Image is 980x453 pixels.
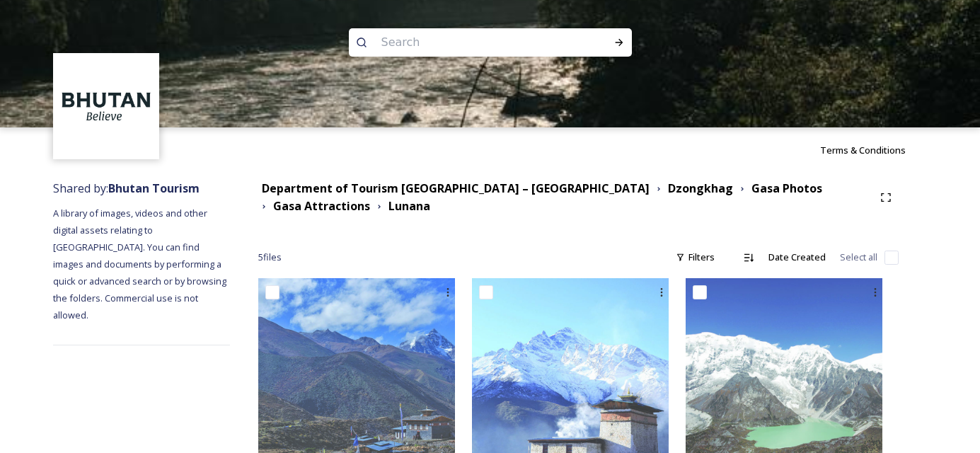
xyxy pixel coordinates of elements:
span: 5 file s [258,251,282,264]
input: Search [374,27,568,58]
span: Select all [840,251,877,264]
div: Date Created [761,243,833,271]
img: BT_Logo_BB_Lockup_CMYK_High%2520Res.jpg [55,55,158,158]
div: Filters [669,243,722,271]
span: A library of images, videos and other digital assets relating to [GEOGRAPHIC_DATA]. You can find ... [53,207,229,321]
